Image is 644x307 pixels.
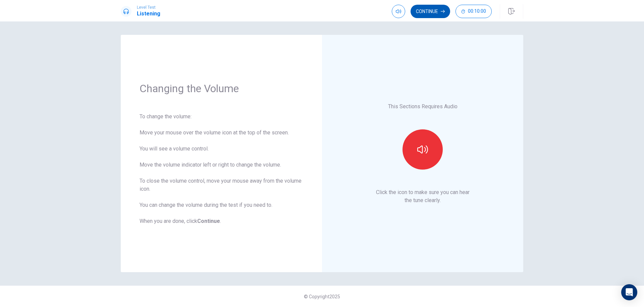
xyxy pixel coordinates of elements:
[197,218,220,224] b: Continue
[304,294,340,299] span: © Copyright 2025
[137,10,160,18] h1: Listening
[621,284,637,300] div: Open Intercom Messenger
[140,82,303,95] h1: Changing the Volume
[140,113,303,225] div: To change the volume: Move your mouse over the volume icon at the top of the screen. You will see...
[468,9,486,14] span: 00:10:00
[411,5,450,18] button: Continue
[388,103,458,111] p: This Sections Requires Audio
[376,188,470,204] p: Click the icon to make sure you can hear the tune clearly.
[137,5,160,10] span: Level Test
[455,5,492,18] button: 00:10:00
